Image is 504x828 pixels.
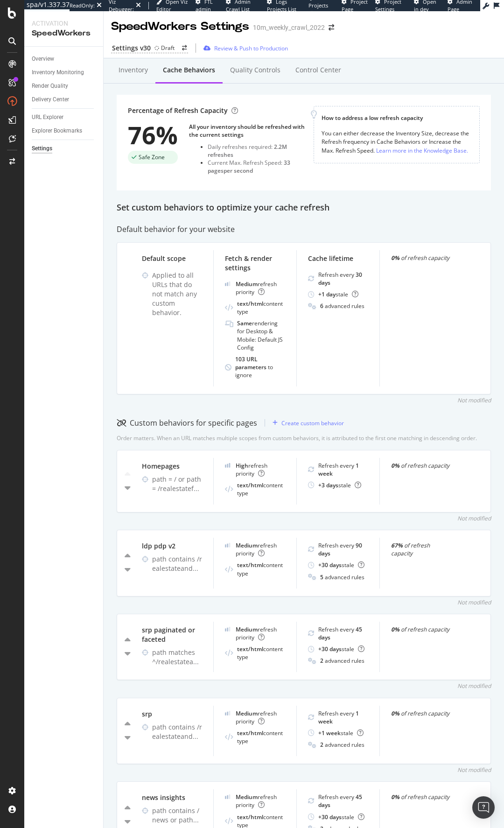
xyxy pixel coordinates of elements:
[472,796,495,819] div: Open Intercom Messenger
[237,729,285,745] div: content type
[318,625,362,641] b: 45 days
[236,793,258,801] b: Medium
[152,723,202,741] div: path contains /realestateand
[32,126,82,136] div: Explorer Bookmarks
[112,43,151,53] div: Settings v30
[322,129,472,155] div: You can either decrease the Inventory Size, decrease the Refresh frequency in Cache Behaviors or ...
[391,793,451,801] div: of refresh capacity
[142,462,202,471] div: Homepages
[225,463,231,468] img: cRr4yx4cyByr8BeLxltRlzBPIAAAAAElFTkSuQmCC
[318,290,358,298] div: stale
[329,24,334,31] div: arrow-right-arrow-left
[32,68,84,77] div: Inventory Monitoring
[236,462,248,470] b: High
[225,711,231,716] img: j32suk7ufU7viAAAAAElFTkSuQmCC
[200,41,288,56] button: Review & Push to Production
[320,657,364,665] div: advanced rules
[237,300,285,316] div: content type
[163,65,215,75] div: Cache behaviors
[125,649,131,658] div: caret-down
[70,2,95,9] div: ReadOnly:
[281,419,344,427] div: Create custom behavior
[117,202,491,214] div: Set custom behaviors to optimize your cache refresh
[142,625,202,644] div: srp paginated or faceted
[237,645,263,653] b: text/html
[320,302,323,310] b: 6
[236,462,285,477] div: refresh priority
[236,793,285,809] div: refresh priority
[193,815,199,824] span: ...
[320,657,323,665] b: 2
[230,65,280,75] div: Quality Controls
[32,112,63,122] div: URL Explorer
[32,81,97,91] a: Render Quality
[308,2,328,16] span: Projects List
[125,565,131,574] div: caret-down
[125,636,131,645] div: caret-up
[237,481,263,489] b: text/html
[128,151,178,164] div: success label
[117,434,477,442] div: Order matters. When an URL matches multiple scopes from custom behaviors, it is attributed to the...
[237,319,285,351] div: rendering for Desktop & Mobile: Default JS Config
[318,729,364,737] div: stale
[152,806,202,825] div: path contains /news or path
[318,793,362,809] b: 45 days
[318,271,368,287] div: Refresh every
[142,709,202,719] div: srp
[391,254,451,262] div: of refresh capacity
[318,561,364,569] div: stale
[225,794,231,799] img: j32suk7ufU7viAAAAAElFTkSuQmCC
[318,793,368,809] div: Refresh every
[128,123,178,147] div: 76%
[225,281,231,286] img: j32suk7ufU7viAAAAAElFTkSuQmCC
[32,144,52,154] div: Settings
[318,729,341,737] b: + 1 week
[391,462,451,470] div: of refresh capacity
[236,625,258,633] b: Medium
[193,564,198,573] span: ...
[193,732,198,741] span: ...
[318,625,368,641] div: Refresh every
[236,709,285,725] div: refresh priority
[125,804,131,813] div: caret-up
[142,793,202,802] div: news insights
[32,144,97,154] a: Settings
[237,481,285,497] div: content type
[125,817,131,826] div: caret-down
[152,648,202,667] div: path matches ^/realestatea
[318,813,342,821] b: + 30 days
[320,741,364,749] div: advanced rules
[318,481,361,489] div: stale
[161,44,175,52] div: Draft
[318,481,338,489] b: + 3 days
[142,254,202,263] div: Default scope
[117,224,491,235] div: Default behavior for your website
[142,541,202,551] div: ldp pdp v2
[225,543,231,547] img: j32suk7ufU7viAAAAAElFTkSuQmCC
[457,766,491,774] div: Not modified
[182,45,187,51] div: arrow-right-arrow-left
[457,598,491,606] div: Not modified
[391,709,399,717] strong: 0%
[237,561,285,577] div: content type
[152,554,202,573] div: path contains /realestateand
[32,126,97,136] a: Explorer Bookmarks
[32,28,96,39] div: SpeedWorkers
[318,290,336,298] b: + 1 day
[236,280,285,296] div: refresh priority
[391,625,399,633] strong: 0%
[318,561,342,569] b: + 30 days
[236,709,258,717] b: Medium
[457,682,491,690] div: Not modified
[320,302,364,310] div: advanced rules
[125,483,131,492] div: caret-down
[32,95,69,105] div: Delivery Center
[125,470,131,479] div: caret-up
[391,709,451,717] div: of refresh capacity
[322,114,472,122] div: How to address a low refresh capacity
[318,541,368,557] div: Refresh every
[208,143,314,159] div: Daily refreshes required:
[125,552,131,561] div: caret-up
[236,541,285,557] div: refresh priority
[194,484,199,493] span: ...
